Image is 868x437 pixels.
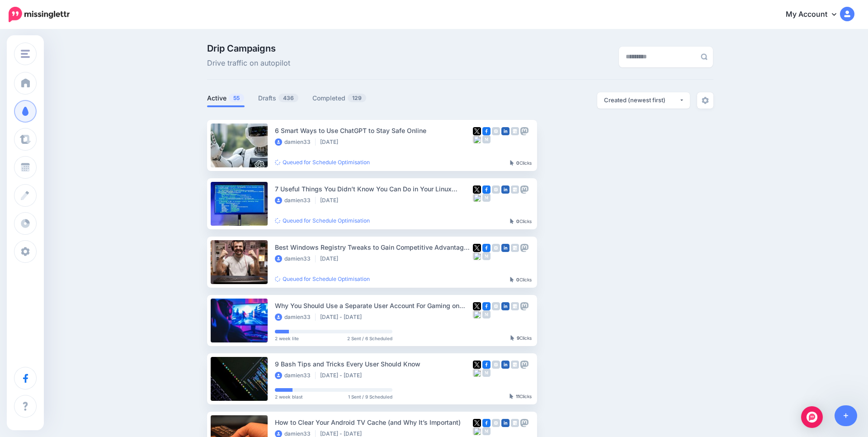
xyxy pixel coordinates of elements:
[510,218,514,224] img: pointer-grey-darker.png
[275,138,316,146] li: damien33
[482,194,491,202] img: medium-grey-square.png
[492,419,500,427] img: instagram-grey-square.png
[320,197,343,204] li: [DATE]
[492,244,500,252] img: instagram-grey-square.png
[207,93,245,104] a: Active55
[320,372,366,379] li: [DATE] - [DATE]
[482,185,491,194] img: facebook-square.png
[510,161,532,166] div: Clicks
[275,336,299,341] span: 2 week lite
[516,160,519,166] b: 0
[473,127,481,135] img: twitter-square.png
[801,406,823,428] div: Open Intercom Messenger
[320,255,343,262] li: [DATE]
[501,127,509,135] img: linkedin-square.png
[473,194,481,202] img: bluesky-square.png
[207,57,290,69] span: Drive traffic on autopilot
[482,252,491,260] img: medium-grey-square.png
[275,125,473,136] div: 6 Smart Ways to Use ChatGPT to Stay Safe Online
[348,94,366,102] span: 129
[520,302,528,310] img: mastodon-grey-square.png
[275,372,316,379] li: damien33
[473,252,481,260] img: bluesky-square.png
[777,4,854,26] a: My Account
[510,160,514,166] img: pointer-grey-darker.png
[511,185,519,194] img: google_business-grey-square.png
[229,94,244,102] span: 55
[511,127,519,135] img: google_business-grey-square.png
[501,244,509,252] img: linkedin-square.png
[520,127,528,135] img: mastodon-grey-square.png
[482,244,491,252] img: facebook-square.png
[604,96,679,104] div: Created (newest first)
[320,138,343,146] li: [DATE]
[473,419,481,427] img: twitter-square.png
[517,335,519,341] b: 9
[511,302,519,310] img: google_business-grey-square.png
[258,93,299,104] a: Drafts436
[501,302,509,310] img: linkedin-square.png
[482,369,491,377] img: medium-grey-square.png
[275,359,473,369] div: 9 Bash Tips and Tricks Every User Should Know
[275,313,316,321] li: damien33
[473,369,481,377] img: bluesky-square.png
[510,277,532,283] div: Clicks
[473,302,481,310] img: twitter-square.png
[275,197,316,204] li: damien33
[702,97,709,104] img: settings-grey.png
[482,135,491,143] img: medium-grey-square.png
[520,419,528,427] img: mastodon-grey-square.png
[473,427,481,435] img: bluesky-square.png
[597,92,690,109] button: Created (newest first)
[482,127,491,135] img: facebook-square.png
[482,302,491,310] img: facebook-square.png
[275,217,370,224] a: Queued for Schedule Optimisation
[275,159,370,166] a: Queued for Schedule Optimisation
[473,185,481,194] img: twitter-square.png
[510,335,514,341] img: pointer-grey-darker.png
[492,185,500,194] img: instagram-grey-square.png
[473,310,481,318] img: bluesky-square.png
[520,185,528,194] img: mastodon-grey-square.png
[492,127,500,135] img: instagram-grey-square.png
[501,361,509,369] img: linkedin-square.png
[511,361,519,369] img: google_business-grey-square.png
[510,277,514,282] img: pointer-grey-darker.png
[473,361,481,369] img: twitter-square.png
[510,219,532,224] div: Clicks
[511,419,519,427] img: google_business-grey-square.png
[516,277,519,282] b: 0
[275,417,473,427] div: How to Clear Your Android TV Cache (and Why It’s Important)
[9,7,70,22] img: Missinglettr
[320,313,366,321] li: [DATE] - [DATE]
[509,394,514,399] img: pointer-grey-darker.png
[520,244,528,252] img: mastodon-grey-square.png
[275,275,370,282] a: Queued for Schedule Optimisation
[207,44,290,53] span: Drip Campaigns
[501,185,509,194] img: linkedin-square.png
[509,394,532,399] div: Clicks
[492,361,500,369] img: instagram-grey-square.png
[275,242,473,252] div: Best Windows Registry Tweaks to Gain Competitive Advantage for Gamers
[511,244,519,252] img: google_business-grey-square.png
[21,50,30,58] img: menu.png
[275,394,302,399] span: 2 week blast
[492,302,500,310] img: instagram-grey-square.png
[473,135,481,143] img: bluesky-square.png
[473,244,481,252] img: twitter-square.png
[516,394,519,399] b: 11
[482,419,491,427] img: facebook-square.png
[701,53,708,60] img: search-grey-6.png
[520,361,528,369] img: mastodon-grey-square.png
[275,300,473,311] div: Why You Should Use a Separate User Account For Gaming on Windows
[482,310,491,318] img: medium-grey-square.png
[482,427,491,435] img: medium-grey-square.png
[278,94,298,102] span: 436
[501,419,509,427] img: linkedin-square.png
[516,218,519,224] b: 0
[348,394,392,399] span: 1 Sent / 9 Scheduled
[312,93,367,104] a: Completed129
[510,336,532,341] div: Clicks
[482,361,491,369] img: facebook-square.png
[275,255,316,262] li: damien33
